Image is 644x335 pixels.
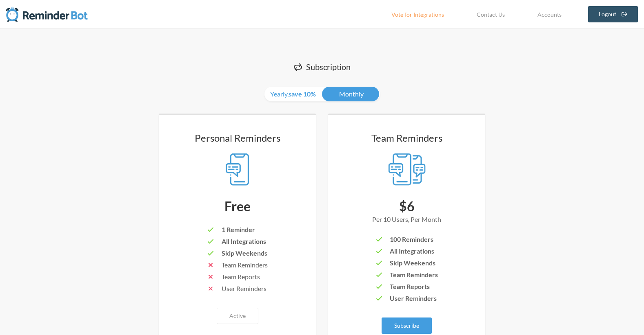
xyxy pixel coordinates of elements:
[222,249,267,257] span: Skip Weekends
[344,198,469,215] div: $6
[222,226,255,233] span: 1 Reminder
[222,273,260,280] span: Team Reports
[344,215,469,224] div: Per 10 Users, Per Month
[6,6,88,22] img: Reminder Bot
[466,6,515,22] a: Contact Us
[390,247,434,255] span: All Integrations
[222,261,268,269] span: Team Reminders
[588,6,638,22] a: Logout
[390,282,430,290] span: Team Reports
[175,198,300,215] div: Free
[323,87,380,101] a: Monthly
[390,235,433,243] span: 100 Reminders
[527,6,572,22] a: Accounts
[175,131,300,145] h3: Personal Reminders
[264,87,322,101] a: Yearly,save 10%
[222,237,266,245] span: All Integrations
[390,259,435,267] span: Skip Weekends
[289,90,316,98] strong: save 10%
[217,308,258,324] button: Active
[382,317,432,334] button: Subscribe
[381,6,454,22] a: Vote for Integrations
[344,131,469,145] h3: Team Reminders
[222,285,266,292] span: User Reminders
[390,271,438,278] span: Team Reminders
[390,294,437,302] span: User Reminders
[159,61,485,72] h1: Subscription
